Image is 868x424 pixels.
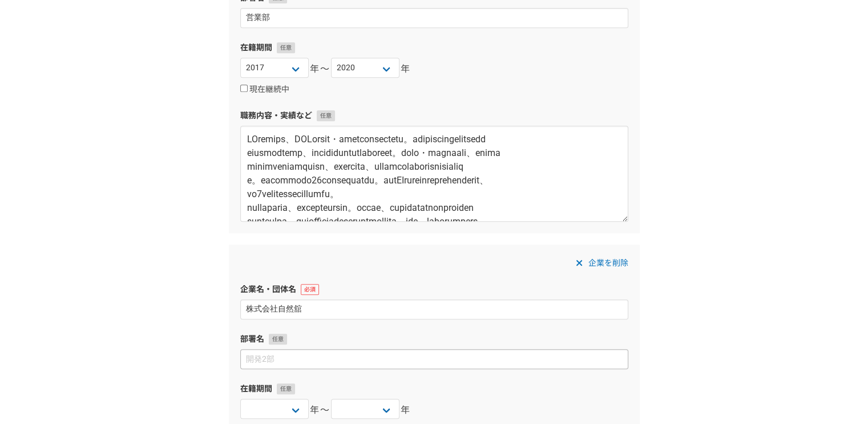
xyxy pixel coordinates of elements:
[588,256,628,270] span: 企業を削除
[240,383,628,395] label: 在籍期間
[240,85,289,95] label: 現在継続中
[310,403,330,417] span: 年〜
[401,62,411,76] span: 年
[310,62,330,76] span: 年〜
[240,110,628,122] label: 職務内容・実績など
[240,299,628,319] input: エニィクルー株式会社
[240,85,248,92] input: 現在継続中
[240,349,628,369] input: 開発2部
[401,403,411,417] span: 年
[240,8,628,28] input: 開発2部
[240,333,628,345] label: 部署名
[240,42,628,54] label: 在籍期間
[240,283,628,295] label: 企業名・団体名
